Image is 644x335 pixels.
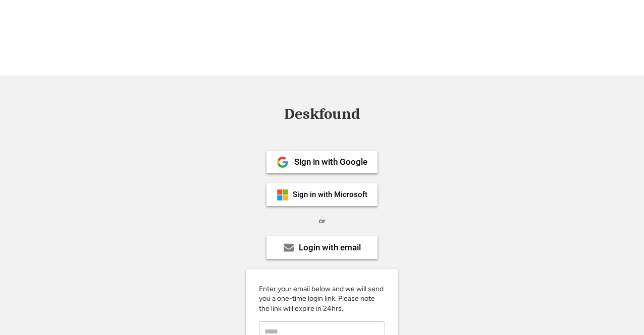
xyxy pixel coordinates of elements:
div: Deskfound [279,106,365,122]
div: Enter your email below and we will send you a one-time login link. Please note the link will expi... [259,284,385,314]
div: Sign in with Microsoft [293,191,367,198]
div: or [319,216,326,226]
div: Login with email [299,243,361,252]
img: ms-symbollockup_mssymbol_19.png [277,189,289,201]
div: Sign in with Google [294,158,367,166]
img: 1024px-Google__G__Logo.svg.png [277,156,289,168]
